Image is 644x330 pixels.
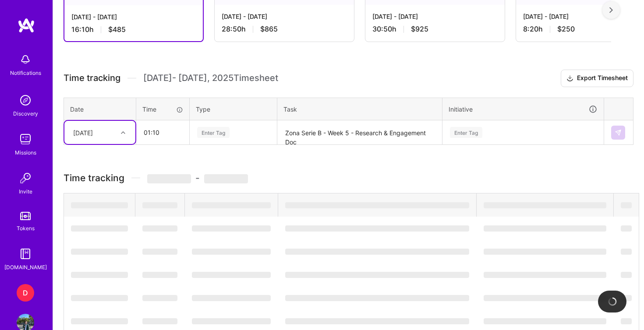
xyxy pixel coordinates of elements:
[372,12,498,21] div: [DATE] - [DATE]
[147,172,248,183] span: -
[557,25,575,34] span: $250
[20,212,31,220] img: tokens
[621,249,632,255] span: ‌
[449,104,598,114] div: Initiative
[142,105,183,114] div: Time
[192,272,271,278] span: ‌
[147,174,191,183] span: ‌
[71,225,128,232] span: ‌
[13,109,38,118] div: Discovery
[17,284,34,302] div: D
[71,318,128,324] span: ‌
[285,318,469,324] span: ‌
[484,249,606,255] span: ‌
[484,225,606,232] span: ‌
[484,272,606,278] span: ‌
[192,295,271,301] span: ‌
[222,25,347,34] div: 28:50 h
[71,202,128,208] span: ‌
[484,202,606,208] span: ‌
[260,25,278,34] span: $865
[121,130,125,135] i: icon Chevron
[15,148,36,157] div: Missions
[142,202,177,208] span: ‌
[64,172,633,183] h3: Time tracking
[14,284,36,302] a: D
[372,25,498,34] div: 30:50 h
[204,174,248,183] span: ‌
[4,263,47,272] div: [DOMAIN_NAME]
[484,295,606,301] span: ‌
[621,225,632,232] span: ‌
[222,12,347,21] div: [DATE] - [DATE]
[10,68,41,77] div: Notifications
[17,51,34,68] img: bell
[621,272,632,278] span: ‌
[17,130,34,148] img: teamwork
[71,249,128,255] span: ‌
[450,126,482,139] div: Enter Tag
[64,73,120,84] span: Time tracking
[192,318,271,324] span: ‌
[137,121,189,144] input: HH:MM
[71,12,196,21] div: [DATE] - [DATE]
[192,202,271,208] span: ‌
[142,295,177,301] span: ‌
[609,7,613,13] img: right
[606,296,618,307] img: loading
[17,91,34,109] img: discovery
[142,225,177,232] span: ‌
[277,98,442,120] th: Task
[285,295,469,301] span: ‌
[143,73,278,84] span: [DATE] - [DATE] , 2025 Timesheet
[192,249,271,255] span: ‌
[73,128,93,137] div: [DATE]
[285,272,469,278] span: ‌
[621,202,632,208] span: ‌
[71,25,196,34] div: 16:10 h
[621,295,632,301] span: ‌
[621,318,632,324] span: ‌
[484,318,606,324] span: ‌
[561,70,633,87] button: Export Timesheet
[615,129,622,136] img: Submit
[142,272,177,278] span: ‌
[285,249,469,255] span: ‌
[71,295,128,301] span: ‌
[64,98,136,120] th: Date
[142,318,177,324] span: ‌
[190,98,277,120] th: Type
[18,18,35,33] img: logo
[285,225,469,232] span: ‌
[411,25,428,34] span: $925
[71,272,128,278] span: ‌
[17,245,34,263] img: guide book
[566,74,573,83] i: icon Download
[17,224,35,233] div: Tokens
[108,25,126,34] span: $485
[197,126,230,139] div: Enter Tag
[17,169,34,187] img: Invite
[142,249,177,255] span: ‌
[192,225,271,232] span: ‌
[285,202,469,208] span: ‌
[19,187,32,196] div: Invite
